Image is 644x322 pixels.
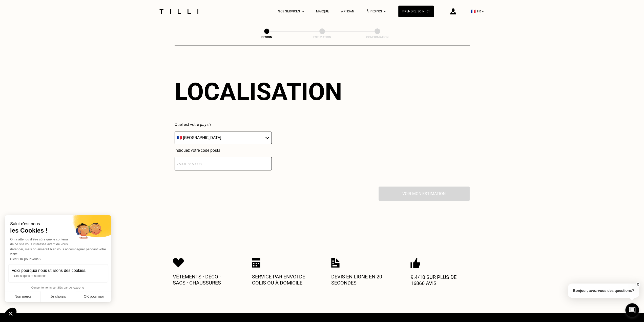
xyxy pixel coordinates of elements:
[297,35,347,39] div: Estimation
[241,35,292,39] div: Besoin
[252,274,313,286] p: Service par envoi de colis ou à domicile
[331,274,392,286] p: Devis en ligne en 20 secondes
[175,148,272,153] p: Indiquez votre code postal
[398,6,434,17] a: Prendre soin ici
[175,78,342,106] div: Localisation
[175,157,272,170] input: 75001 or 69008
[158,9,200,14] img: Logo du service de couturière Tilli
[410,258,420,268] img: Icon
[173,258,184,268] img: Icon
[384,11,386,12] img: Menu déroulant à propos
[568,283,639,298] p: Bonjour, avez-vous des questions?
[471,9,476,14] span: 🇫🇷
[173,274,234,286] p: Vêtements · Déco · Sacs · Chaussures
[450,8,456,14] img: icône connexion
[316,10,329,13] a: Marque
[175,122,272,127] p: Quel est votre pays ?
[352,35,403,39] div: Confirmation
[302,11,304,12] img: Menu déroulant
[482,11,484,12] img: menu déroulant
[635,282,640,287] button: X
[410,274,471,286] p: 9.4/10 sur plus de 16866 avis
[252,258,260,268] img: Icon
[331,258,340,268] img: Icon
[341,10,355,13] a: Artisan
